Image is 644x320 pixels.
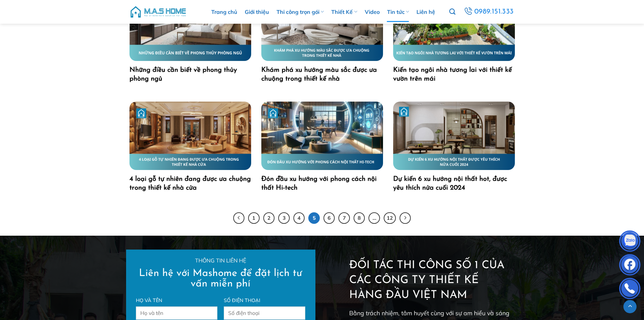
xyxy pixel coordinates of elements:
a: Tìm kiếm [449,5,455,19]
span: … [368,212,380,224]
img: Facebook [620,256,640,276]
img: Zalo [620,232,640,252]
p: Thông tin liên hệ [136,256,305,265]
a: 7 [338,212,350,224]
a: 8 [354,212,365,224]
img: Dự kiến 6 xu hướng nội thất hot, được yêu thích nửa cuối 2024 230 [393,102,515,170]
a: Lên đầu trang [623,300,637,313]
a: 0989.151.333 [463,6,515,18]
a: Thiết Kế [331,2,357,22]
h2: Liên hệ với Mashome để đặt lịch tư vấn miễn phí [136,268,305,289]
a: Thi công trọn gói [277,2,324,22]
a: Những điều cần biết về phong thủy phòng ngủ [129,66,251,83]
a: Liên hệ [416,2,435,22]
input: Họ và tên [136,306,217,320]
a: Kiến tạo ngôi nhà tương lai với thiết kế vườn trên mái [393,66,515,83]
a: Tin tức [387,2,409,22]
span: Đối tác thi công số 1 của các công ty thiết kế hàng đầu Việt Nam [349,260,504,301]
a: 3 [278,212,290,224]
input: Số điện thoại [224,306,305,320]
a: 6 [324,212,335,224]
a: 2 [263,212,275,224]
img: M.A.S HOME – Tổng Thầu Thiết Kế Và Xây Nhà Trọn Gói [129,2,187,22]
a: Đón đầu xu hướng với phong cách nội thất Hi-tech [261,175,383,192]
label: Số điện thoại [224,297,305,304]
span: 5 [308,212,320,224]
span: 0989.151.333 [474,6,514,18]
a: 12 [384,212,396,224]
a: Tiếp theo [400,212,411,224]
a: Dự kiến 6 xu hướng nội thất hot, được yêu thích nửa cuối 2024 [393,175,515,192]
a: Video [365,2,380,22]
a: Khám phá xu hướng màu sắc được ưa chuộng trong thiết kế nhà [261,66,383,83]
a: Giới thiệu [245,2,269,22]
img: Đón đầu xu hướng với phong cách nội thất Hi-tech 224 [261,102,383,170]
label: Họ và tên [136,297,217,304]
a: Trang chủ [211,2,237,22]
a: 4 [293,212,305,224]
a: Trước đó [233,212,245,224]
a: 1 [248,212,260,224]
img: Phone [620,279,640,300]
a: 4 loại gỗ tự nhiên đang được ưa chuộng trong thiết kế nhà cửa [129,175,251,192]
img: 4 loại gỗ tự nhiên đang được ưa chuộng trong thiết kế nhà cửa 219 [129,102,251,170]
